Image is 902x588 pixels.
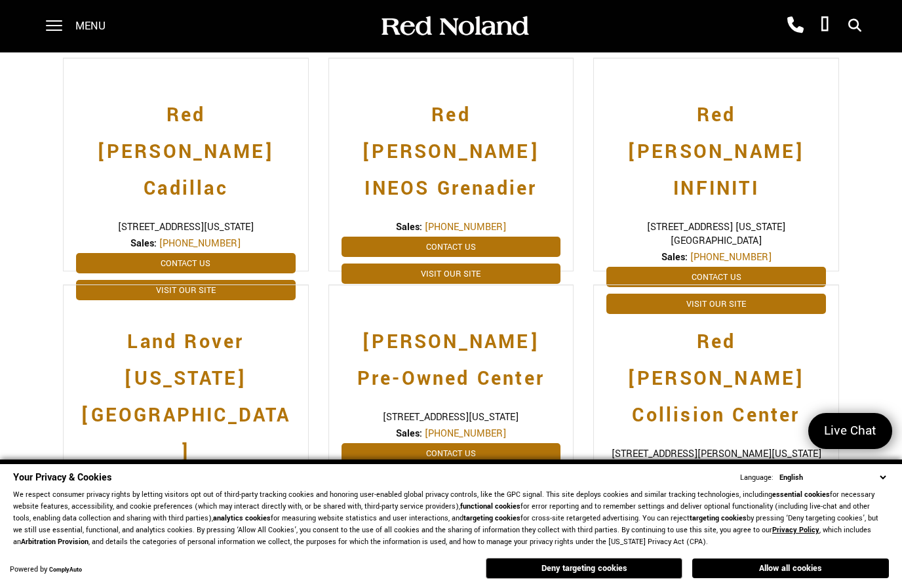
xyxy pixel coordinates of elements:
a: Privacy Policy [772,525,819,535]
strong: Sales: [396,427,422,441]
strong: Sales: [661,250,688,264]
a: Land Rover [US_STATE][GEOGRAPHIC_DATA] [76,311,296,471]
a: ComplyAuto [49,566,82,574]
span: [STREET_ADDRESS][PERSON_NAME][US_STATE] [606,447,826,461]
strong: Sales: [396,220,422,234]
a: [PHONE_NUMBER] [690,250,772,264]
div: Language: [740,474,774,482]
div: Powered by [10,566,82,574]
span: [STREET_ADDRESS] [US_STATE][GEOGRAPHIC_DATA] [606,220,826,248]
strong: targeting cookies [690,513,747,523]
strong: targeting cookies [463,513,520,523]
strong: essential cookies [772,490,830,500]
button: Allow all cookies [692,559,889,578]
a: Visit Our Site [76,280,296,300]
strong: Sales: [130,237,157,250]
span: [STREET_ADDRESS][US_STATE] [342,410,561,424]
img: Red Noland Auto Group [379,15,530,38]
p: We respect consumer privacy rights by letting visitors opt out of third-party tracking cookies an... [13,489,889,548]
strong: Arbitration Provision [21,537,88,547]
a: [PERSON_NAME] Pre-Owned Center [342,311,561,397]
a: Contact Us [76,253,296,273]
strong: functional cookies [460,501,520,511]
a: [PHONE_NUMBER] [425,427,506,441]
a: Contact Us [606,267,826,287]
a: [PHONE_NUMBER] [159,237,241,250]
a: Red [PERSON_NAME] Collision Center [606,311,826,434]
button: Deny targeting cookies [486,558,682,579]
a: Visit Our Site [342,264,561,284]
a: [PHONE_NUMBER] [425,220,506,234]
span: [STREET_ADDRESS][US_STATE] [76,220,296,234]
a: Live Chat [808,413,892,449]
span: Live Chat [817,422,883,440]
select: Language Select [776,471,889,484]
span: Your Privacy & Cookies [13,471,111,484]
a: Contact Us [342,237,561,257]
strong: analytics cookies [213,513,271,523]
a: Red [PERSON_NAME] INEOS Grenadier [342,84,561,207]
a: Contact Us [342,443,561,463]
a: Red [PERSON_NAME] Cadillac [76,84,296,207]
a: Red [PERSON_NAME] INFINITI [606,84,826,207]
